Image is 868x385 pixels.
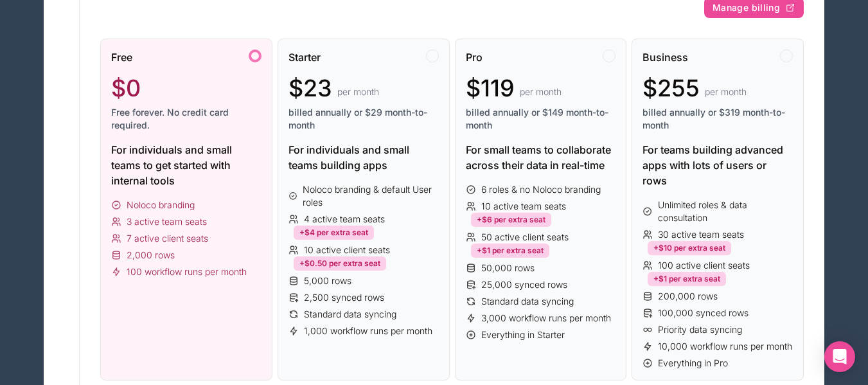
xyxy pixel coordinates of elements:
[466,142,616,173] div: For small teams to collaborate across their data in real-time
[658,228,744,241] span: 30 active team seats
[642,49,688,65] span: Business
[658,340,792,353] span: 10,000 workflow runs per month
[466,49,483,65] span: Pro
[648,241,731,255] div: +$10 per extra seat
[111,75,141,101] span: $0
[303,183,438,209] span: Noloco branding & default User roles
[481,312,611,325] span: 3,000 workflow runs per month
[294,256,386,271] div: +$0.50 per extra seat
[658,199,793,224] span: Unlimited roles & data consultation
[481,231,569,244] span: 50 active client seats
[304,213,385,226] span: 4 active team seats
[658,259,750,272] span: 100 active client seats
[127,215,207,228] span: 3 active team seats
[471,244,549,258] div: +$1 per extra seat
[127,199,195,211] span: Noloco branding
[658,357,728,370] span: Everything in Pro
[466,106,616,132] span: billed annually or $149 month-to-month
[337,85,379,98] span: per month
[481,262,535,274] span: 50,000 rows
[642,75,700,101] span: $255
[127,232,208,245] span: 7 active client seats
[288,142,439,173] div: For individuals and small teams building apps
[824,341,855,372] div: Open Intercom Messenger
[713,2,780,13] span: Manage billing
[288,106,439,132] span: billed annually or $29 month-to-month
[304,274,351,287] span: 5,000 rows
[111,142,261,188] div: For individuals and small teams to get started with internal tools
[642,106,793,132] span: billed annually or $319 month-to-month
[294,226,374,240] div: +$4 per extra seat
[658,307,748,319] span: 100,000 synced rows
[304,308,396,321] span: Standard data syncing
[520,85,562,98] span: per month
[481,295,574,308] span: Standard data syncing
[288,75,332,101] span: $23
[658,290,718,303] span: 200,000 rows
[304,325,432,337] span: 1,000 workflow runs per month
[466,75,515,101] span: $119
[481,200,566,213] span: 10 active team seats
[111,106,261,132] span: Free forever. No credit card required.
[288,49,321,65] span: Starter
[304,291,384,304] span: 2,500 synced rows
[127,265,247,278] span: 100 workflow runs per month
[648,272,726,286] div: +$1 per extra seat
[304,244,390,256] span: 10 active client seats
[705,85,747,98] span: per month
[642,142,793,188] div: For teams building advanced apps with lots of users or rows
[658,323,742,336] span: Priority data syncing
[481,183,601,196] span: 6 roles & no Noloco branding
[111,49,132,65] span: Free
[481,328,565,341] span: Everything in Starter
[481,278,567,291] span: 25,000 synced rows
[471,213,551,227] div: +$6 per extra seat
[127,249,175,262] span: 2,000 rows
